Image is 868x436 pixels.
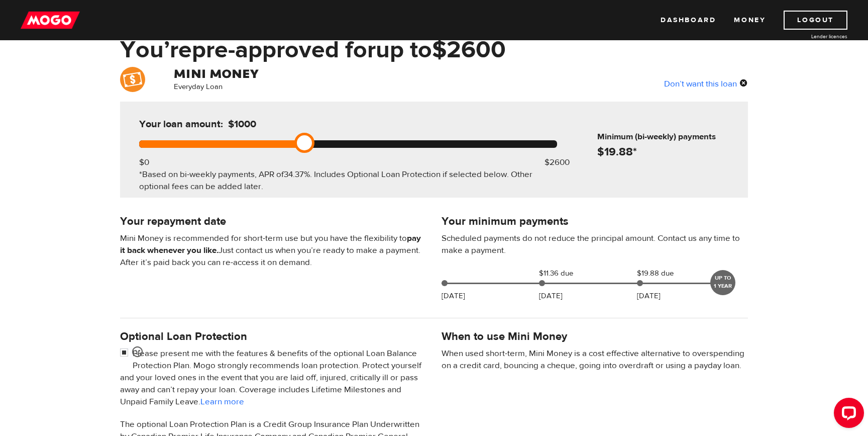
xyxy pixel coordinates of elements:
a: Money [734,11,766,30]
a: Learn more [200,396,244,407]
h4: Your repayment date [120,214,426,228]
a: Lender licences [772,33,847,40]
h6: Minimum (bi-weekly) payments [597,131,744,143]
h1: You’re pre-approved for up to [120,37,748,63]
h4: $ [597,145,744,159]
p: Scheduled payments do not reduce the principal amount. Contact us any time to make a payment. [442,232,748,256]
span: $2600 [432,35,506,65]
a: Dashboard [661,11,716,30]
p: Mini Money is recommended for short-term use but you have the flexibility to Just contact us when... [120,232,426,269]
img: mogo_logo-11ee424be714fa7cbb0f0f49df9e16ec.png [21,11,80,30]
span: 34.37% [284,169,310,180]
h4: Optional Loan Protection [120,329,426,343]
span: $19.88 due [637,268,687,280]
h4: When to use Mini Money [442,329,567,343]
div: $0 [139,156,149,168]
span: $11.36 due [539,268,589,280]
p: When used short-term, Mini Money is a cost effective alternative to overspending on a credit card... [442,347,748,372]
span: $1000 [228,118,256,130]
div: $2600 [545,156,570,168]
a: Logout [784,11,847,30]
p: Please present me with the features & benefits of the optional Loan Balance Protection Plan. Mogo... [120,347,426,408]
input: <span class="smiley-face happy"></span> [120,347,133,360]
iframe: LiveChat chat widget [826,394,868,436]
p: [DATE] [637,290,661,302]
h5: Your loan amount: [139,118,344,130]
p: [DATE] [442,290,465,302]
p: [DATE] [539,290,563,302]
h4: Your minimum payments [442,214,748,228]
b: pay it back whenever you like. [120,233,421,256]
span: 19.88 [604,144,633,159]
div: *Based on bi-weekly payments, APR of . Includes Optional Loan Protection if selected below. Other... [139,168,557,193]
div: Don’t want this loan [664,77,748,90]
div: UP TO 1 YEAR [710,270,735,295]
